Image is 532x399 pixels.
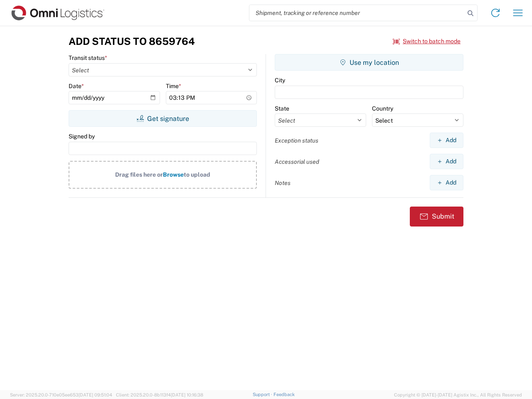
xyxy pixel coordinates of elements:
[394,391,522,399] span: Copyright © [DATE]-[DATE] Agistix Inc., All Rights Reserved
[275,137,318,144] label: Exception status
[163,171,184,178] span: Browse
[430,133,463,148] button: Add
[275,54,463,71] button: Use my location
[79,392,112,397] span: [DATE] 09:51:04
[410,207,463,227] button: Submit
[69,54,107,62] label: Transit status
[273,392,295,397] a: Feedback
[393,34,461,48] button: Switch to batch mode
[253,392,273,397] a: Support
[430,175,463,190] button: Add
[249,5,465,21] input: Shipment, tracking or reference number
[69,82,84,90] label: Date
[69,35,195,47] h3: Add Status to 8659764
[69,110,257,127] button: Get signature
[171,392,203,397] span: [DATE] 10:16:38
[275,76,285,84] label: City
[69,133,95,140] label: Signed by
[184,171,210,178] span: to upload
[430,154,463,169] button: Add
[10,392,112,397] span: Server: 2025.20.0-710e05ee653
[275,158,319,165] label: Accessorial used
[116,392,203,397] span: Client: 2025.20.0-8b113f4
[275,105,289,112] label: State
[115,171,163,178] span: Drag files here or
[275,179,291,187] label: Notes
[166,82,181,90] label: Time
[372,105,393,112] label: Country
